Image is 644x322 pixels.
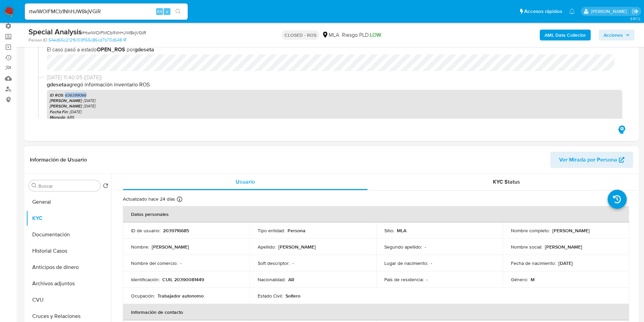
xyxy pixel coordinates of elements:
span: Alt [157,8,162,15]
span: # rtwIWOlFMCb1NhHJW8kjVGiR [82,29,146,36]
p: País de residencia : [384,276,424,283]
button: General [26,194,111,210]
p: Trabajador autonomo [158,293,204,299]
a: 54ed65c212f6103f155c86cd7b70d648 [49,37,126,43]
p: 2039716685 [163,227,189,234]
b: [PERSON_NAME] [50,98,81,104]
p: CUIL 20390081449 [162,276,204,283]
p: : [DATE] [50,98,620,103]
p: Apellido : [258,244,276,250]
p: [PERSON_NAME] [278,244,316,250]
p: [PERSON_NAME] [545,244,582,250]
p: ID de usuario : [131,227,160,234]
button: CVU [26,292,111,308]
p: Identificación : [131,276,160,283]
p: [DATE] [558,260,573,266]
p: : ARS [50,115,620,120]
button: Anticipos de dinero [26,259,111,275]
b: gdeseta [47,81,67,88]
p: Soft descriptor : [258,260,290,266]
b: AML Data Collector [545,30,586,40]
p: Nombre completo : [511,227,550,234]
span: LOW [370,31,381,39]
p: Nombre del comercio : [131,260,178,266]
button: Ver Mirada por Persona [550,152,633,168]
p: CLOSED - ROS [282,30,319,40]
div: MLA [322,31,339,39]
b: ID ROS [50,92,63,98]
button: Archivos adjuntos [26,275,111,292]
p: Ocupación : [131,293,155,299]
p: Género : [511,276,528,283]
p: - [292,260,294,266]
p: Fecha de nacimiento : [511,260,556,266]
p: M [531,276,535,283]
p: Estado Civil : [258,293,283,299]
p: - [180,260,182,266]
a: Notificaciones [569,9,575,14]
p: : 636399066 [50,92,620,98]
span: Usuario [236,178,255,186]
b: Person ID [29,37,47,43]
a: Salir [632,8,639,15]
button: KYC [26,210,111,226]
p: Nacionalidad : [258,276,286,283]
b: OPEN_ROS [97,46,125,53]
p: Segundo apellido : [384,244,422,250]
span: [DATE] 11:40:05 ([DATE]) [47,74,622,81]
button: Volver al orden por defecto [103,183,108,190]
b: [PERSON_NAME] [50,103,81,109]
button: Documentación [26,226,111,243]
b: Moneda [50,114,65,120]
p: - [425,244,426,250]
span: 3.157.2 [630,16,641,21]
button: AML Data Collector [540,30,591,40]
span: s [166,8,168,15]
input: Buscar [38,183,97,189]
p: Actualizado hace 24 días [123,196,175,202]
span: Riesgo PLD: [342,31,381,39]
p: MLA [397,227,406,234]
button: search-icon [171,7,185,16]
p: gustavo.deseta@mercadolibre.com [591,8,629,15]
span: KYC Status [493,178,520,186]
h1: Información de Usuario [30,156,87,163]
p: Nombre : [131,244,149,250]
p: Soltero [286,293,300,299]
button: Buscar [32,183,37,188]
span: Ver Mirada por Persona [559,152,617,168]
span: Accesos rápidos [524,8,562,15]
p: : [DATE] [50,109,620,115]
p: agregó información inventario ROS [47,81,622,88]
p: Tipo entidad : [258,227,285,234]
p: Sitio : [384,227,394,234]
th: Información de contacto [123,304,629,320]
span: Acciones [604,30,623,40]
b: Special Analysis [29,26,82,37]
p: - [426,276,428,283]
p: - [431,260,432,266]
p: [PERSON_NAME] [552,227,590,234]
p: [PERSON_NAME] [152,244,189,250]
p: Nombre social : [511,244,542,250]
b: gdeseta [134,46,154,53]
button: Acciones [599,30,634,40]
input: Buscar usuario o caso... [25,7,188,16]
button: Historial Casos [26,243,111,259]
p: AR [288,276,294,283]
p: Persona [288,227,306,234]
span: El caso pasó a estado por [47,46,622,53]
th: Datos personales [123,206,629,222]
p: Lugar de nacimiento : [384,260,428,266]
p: : [DATE] [50,103,620,109]
b: Fecha Fin [50,109,68,115]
